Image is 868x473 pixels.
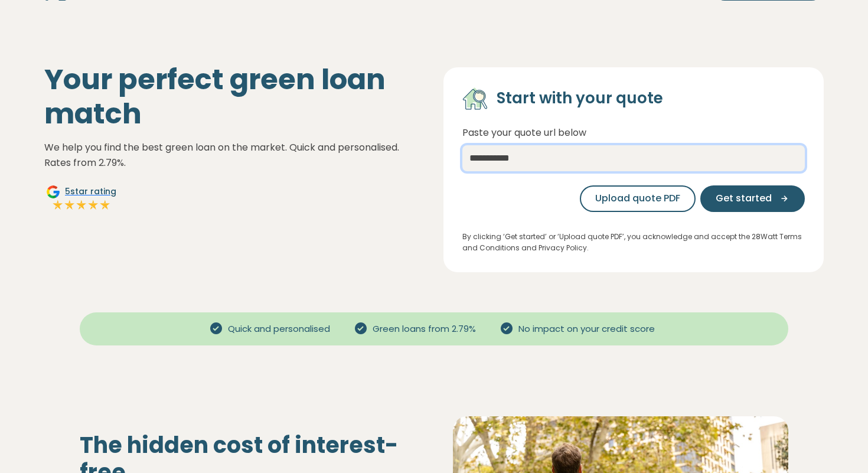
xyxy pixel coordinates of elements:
img: Full star [64,199,76,211]
span: Get started [716,191,772,205]
button: Get started [700,185,805,212]
span: Quick and personalised [223,322,335,336]
h4: Start with your quote [497,89,663,109]
a: Google5star ratingFull starFull starFull starFull starFull star [44,185,118,213]
img: Full star [52,199,64,211]
p: By clicking ‘Get started’ or ‘Upload quote PDF’, you acknowledge and accept the 28Watt Terms and ... [462,231,805,253]
button: Upload quote PDF [580,185,696,212]
h1: Your perfect green loan match [44,63,425,131]
span: No impact on your credit score [514,322,660,336]
img: Full star [87,199,99,211]
span: 5 star rating [65,185,116,198]
img: Google [46,185,60,199]
img: Full star [76,199,87,211]
img: Full star [99,199,111,211]
span: Green loans from 2.79% [368,322,481,336]
p: We help you find the best green loan on the market. Quick and personalised. Rates from 2.79%. [44,140,425,170]
span: Upload quote PDF [595,191,680,205]
p: Paste your quote url below [462,125,805,141]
